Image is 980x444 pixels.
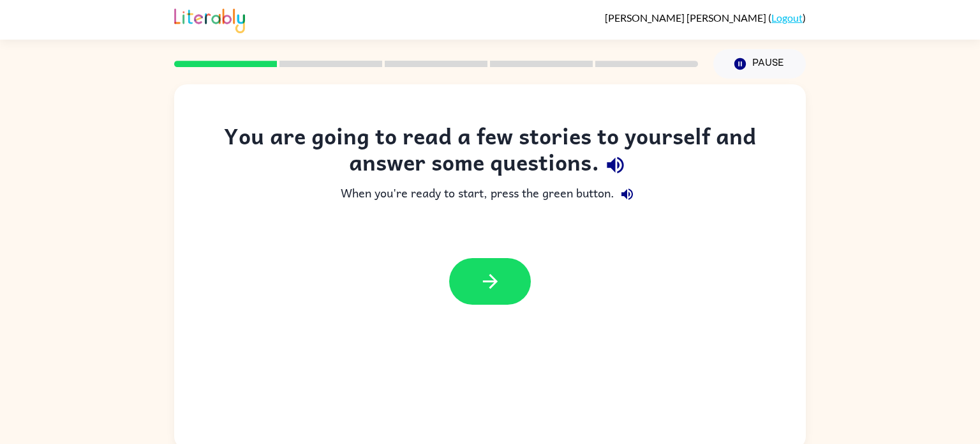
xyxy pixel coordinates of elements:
[713,49,806,79] button: Pause
[200,123,780,181] div: You are going to read a few stories to yourself and answer some questions.
[200,181,780,207] div: When you're ready to start, press the green button.
[771,11,803,24] a: Logout
[174,5,245,33] img: Literably
[605,11,768,24] span: [PERSON_NAME] [PERSON_NAME]
[605,11,806,24] div: ( )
